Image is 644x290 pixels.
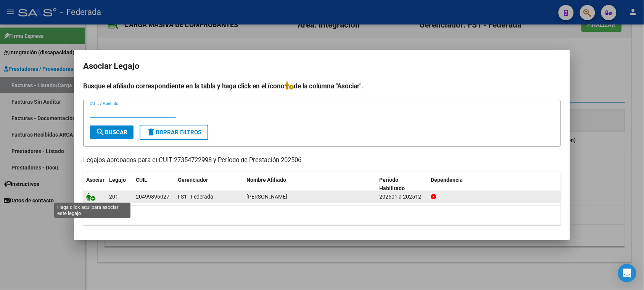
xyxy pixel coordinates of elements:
[178,177,208,183] span: Gerenciador
[377,172,428,197] datatable-header-cell: Periodo Habilitado
[246,194,287,200] span: BLANDINI SANTINO AGUSTIN
[431,177,463,183] span: Dependencia
[83,156,561,165] p: Legajos aprobados para el CUIT 27354722998 y Período de Prestación 202506
[106,172,133,197] datatable-header-cell: Legajo
[83,59,561,73] h2: Asociar Legajo
[147,129,201,136] span: Borrar Filtros
[83,172,106,197] datatable-header-cell: Asociar
[428,172,561,197] datatable-header-cell: Dependencia
[618,264,636,282] div: Open Intercom Messenger
[246,177,286,183] span: Nombre Afiliado
[136,177,147,183] span: CUIL
[83,81,561,91] h4: Busque el afiliado correspondiente en la tabla y haga click en el ícono de la columna "Asociar".
[175,172,243,197] datatable-header-cell: Gerenciador
[90,125,134,139] button: Buscar
[380,192,425,201] div: 202501 a 202512
[96,129,127,136] span: Buscar
[109,194,118,200] span: 201
[178,194,213,200] span: FS1 - Federada
[243,172,377,197] datatable-header-cell: Nombre Afiliado
[96,127,105,137] mat-icon: search
[136,192,169,201] div: 20499896027
[140,125,208,140] button: Borrar Filtros
[380,177,405,192] span: Periodo Habilitado
[109,177,126,183] span: Legajo
[86,177,105,183] span: Asociar
[133,172,175,197] datatable-header-cell: CUIL
[147,127,156,137] mat-icon: delete
[83,206,561,225] div: 1 registros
